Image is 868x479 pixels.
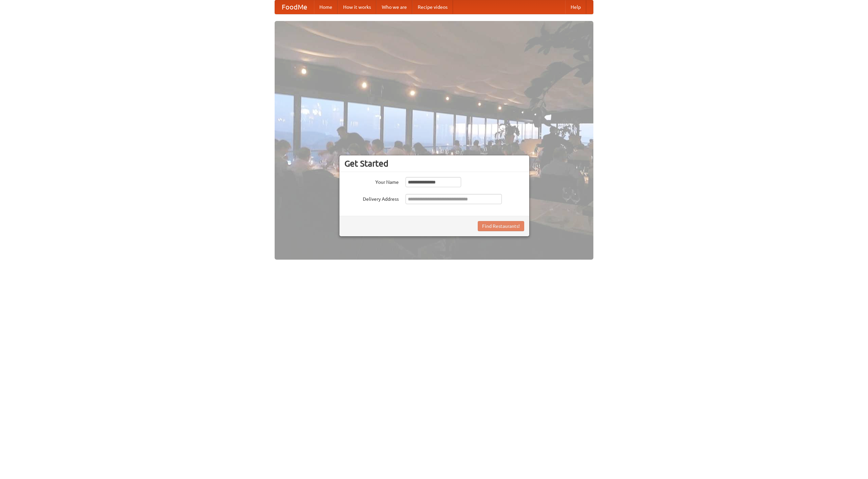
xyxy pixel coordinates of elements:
button: Find Restaurants! [478,221,524,231]
label: Delivery Address [344,194,399,202]
a: FoodMe [275,0,314,14]
a: Help [565,0,586,14]
a: Home [314,0,338,14]
label: Your Name [344,177,399,186]
a: How it works [338,0,376,14]
a: Recipe videos [412,0,453,14]
h3: Get Started [344,158,524,169]
a: Who we are [376,0,412,14]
